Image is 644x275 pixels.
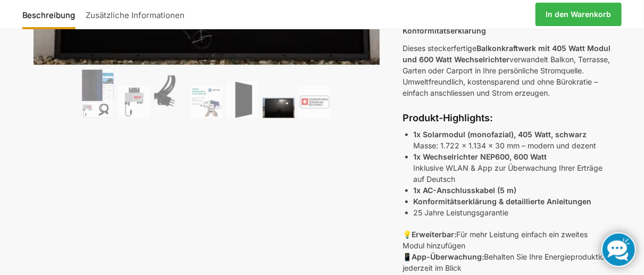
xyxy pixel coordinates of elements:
a: Beschreibung [22,2,81,27]
img: Balkonkraftwerk 405/600 Watt erweiterbar – Bild 7 [299,86,331,118]
strong: Erweiterbar: [412,230,457,239]
strong: 1x Wechselrichter NEP600, 600 Watt [414,152,547,161]
li: 25 Jahre Leistungsgarantie [414,207,611,218]
p: Inklusive WLAN & App zur Überwachung Ihrer Erträge auf Deutsch [414,151,611,185]
img: TommaTech Vorderseite [227,81,258,118]
p: Dieses steckerfertige verwandelt Balkon, Terrasse, Garten oder Carport in Ihre persönliche Stromq... [403,43,611,98]
img: Balkonkraftwerk 405/600 Watt erweiterbar – Bild 4 [190,86,222,118]
strong: App-Überwachung: [412,252,484,261]
a: Zusätzliche Informationen [81,2,190,27]
strong: Balkonkraftwerk mit 405 Watt Modul und 600 Watt Wechselrichter [403,44,611,64]
strong: 1x Solarmodul (monofazial), 405 Watt, schwarz [414,130,587,139]
img: Nep 600 [118,86,150,118]
img: Steckerfertig Plug & Play mit 410 Watt [82,69,114,118]
a: In den Warenkorb [536,3,622,26]
img: Balkonkraftwerk 405/600 Watt erweiterbar – Bild 6 [263,98,295,118]
strong: 1x AC-Anschlusskabel (5 m) [414,186,517,195]
strong: Produkt-Highlights: [403,112,494,123]
strong: Konformitätserklärung & detaillierte Anleitungen [414,197,592,206]
img: Anschlusskabel-3meter_schweizer-stecker [154,76,186,118]
p: Masse: 1.722 x 1.134 x 30 mm – modern und dezent [414,129,611,151]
